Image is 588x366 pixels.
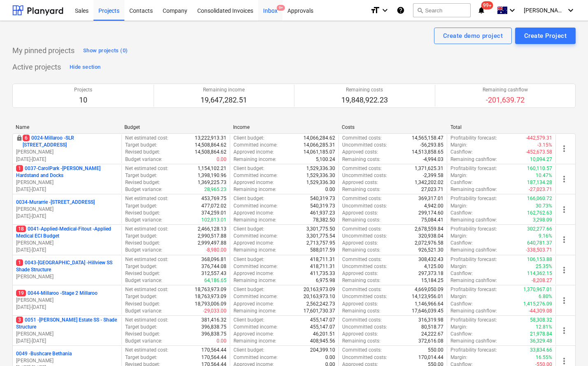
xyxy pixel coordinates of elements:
[536,263,552,270] p: 25.35%
[423,172,443,179] p: -2,399.58
[195,142,226,149] p: 14,508,864.62
[233,172,278,179] p: Committed income :
[423,156,443,163] p: -4,994.03
[526,149,552,156] p: -452,673.58
[125,226,168,233] p: Net estimated cost :
[306,179,335,186] p: 1,529,336.30
[23,135,30,141] span: 6
[125,149,160,156] p: Revised budget :
[533,217,552,224] p: 3,298.09
[125,172,157,179] p: Target budget :
[418,195,443,202] p: 369,317.01
[233,331,274,338] p: Approved income :
[201,86,247,93] p: Remaining income
[310,195,335,202] p: 540,319.73
[195,286,226,293] p: 18,763,973.09
[16,290,98,297] p: 0044-Millaroo - Stage 2 Millaroo
[450,179,473,186] p: Cashflow :
[450,286,497,293] p: Profitability forecast :
[16,179,118,186] p: [PERSON_NAME]
[16,186,118,193] p: [DATE] - [DATE]
[16,338,118,345] p: [DATE] - [DATE]
[233,240,274,247] p: Approved income :
[16,317,118,345] div: 30051 -[PERSON_NAME] Estate SS - Shade Structure[PERSON_NAME][DATE]-[DATE]
[342,210,378,217] p: Approved costs :
[421,217,443,224] p: 75,084.41
[195,293,226,300] p: 18,763,973.09
[313,217,335,224] p: 78,382.50
[450,135,497,142] p: Profitability forecast :
[342,301,378,308] p: Approved costs :
[233,217,276,224] p: Remaining income :
[342,277,380,284] p: Remaining costs :
[450,277,497,284] p: Remaining cashflow :
[415,165,443,172] p: 1,371,625.31
[418,210,443,217] p: 299,174.60
[198,233,226,240] p: 2,990,517.88
[325,186,335,193] p: 0.00
[201,203,226,210] p: 477,072.02
[450,165,497,172] p: Profitability forecast :
[342,124,444,130] div: Costs
[204,186,226,193] p: 28,965.23
[16,149,118,156] p: [PERSON_NAME]
[450,124,553,130] div: Total
[434,28,512,44] button: Create demo project
[233,210,274,217] p: Approved income :
[16,259,118,273] p: 0043-[GEOGRAPHIC_DATA] - Hillview SS Shade Structure
[303,308,335,315] p: 17,601,730.37
[418,233,443,240] p: 320,938.04
[16,156,118,163] p: [DATE] - [DATE]
[342,217,380,224] p: Remaining costs :
[204,277,226,284] p: 64,186.65
[450,172,467,179] p: Margin :
[527,256,552,263] p: 106,153.88
[125,270,160,277] p: Revised budget :
[415,301,443,308] p: 1,146,966.64
[483,86,528,93] p: Remaining cashflow
[316,156,335,163] p: 5,100.24
[450,324,467,331] p: Margin :
[16,331,118,338] p: [PERSON_NAME]
[450,256,497,263] p: Profitability forecast :
[233,186,276,193] p: Remaining income :
[16,135,23,149] div: This project is confidential
[370,5,380,15] i: format_size
[342,286,382,293] p: Committed costs :
[201,324,226,331] p: 396,838.75
[316,277,335,284] p: 6,975.98
[195,149,226,156] p: 14,508,864.62
[342,135,382,142] p: Committed costs :
[233,324,278,331] p: Committed income :
[559,265,569,275] span: more_vert
[342,186,380,193] p: Remaining costs :
[415,179,443,186] p: 1,342,202.02
[342,263,387,270] p: Uncommitted costs :
[16,259,118,280] div: 10043-[GEOGRAPHIC_DATA] -Hillview SS Shade Structure[PERSON_NAME]
[125,263,157,270] p: Target budget :
[16,304,118,311] p: [DATE] - [DATE]
[233,270,274,277] p: Approved income :
[342,165,382,172] p: Committed costs :
[125,240,160,247] p: Revised budget :
[424,203,443,210] p: 4,942.00
[559,205,569,214] span: more_vert
[342,317,382,324] p: Committed costs :
[303,293,335,300] p: 20,163,973.10
[233,233,278,240] p: Committed income :
[16,213,118,220] p: [DATE] - [DATE]
[559,326,569,336] span: more_vert
[195,301,226,308] p: 18,793,006.09
[342,270,378,277] p: Approved costs :
[559,174,569,184] span: more_vert
[12,62,61,72] p: Active projects
[233,308,276,315] p: Remaining income :
[310,247,335,254] p: 588,017.59
[566,5,576,15] i: keyboard_arrow_down
[450,247,497,254] p: Remaining cashflow :
[412,149,443,156] p: 14,513,858.65
[16,240,118,247] p: [PERSON_NAME]
[233,195,264,202] p: Client budget :
[310,263,335,270] p: 418,711.31
[342,195,382,202] p: Committed costs :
